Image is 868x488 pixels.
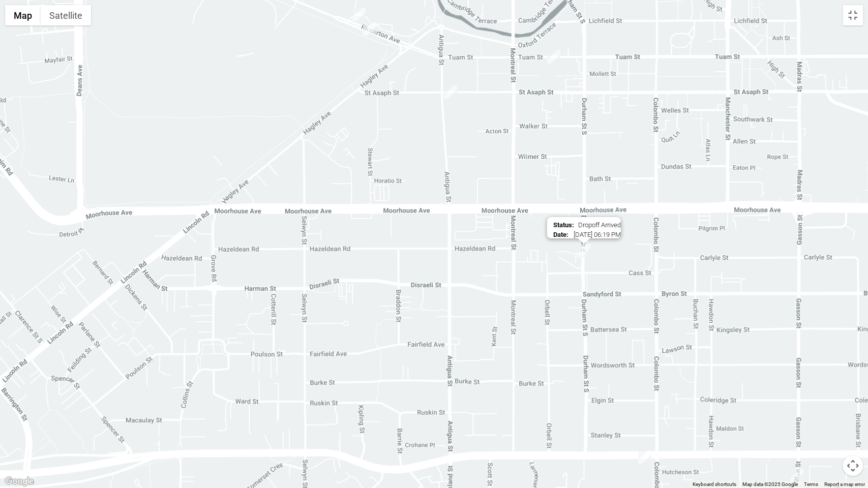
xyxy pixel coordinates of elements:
button: Keyboard shortcuts [693,481,736,488]
a: Terms (opens in new tab) [804,481,818,487]
div: 5 [790,469,803,482]
span: Map data ©2025 Google [742,481,798,487]
span: [DATE] 06:19 PM [572,231,620,238]
button: Map camera controls [843,455,863,476]
span: Dropoff Arrived [578,221,620,229]
div: 8 [638,450,651,464]
a: Report a map error [824,481,865,487]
